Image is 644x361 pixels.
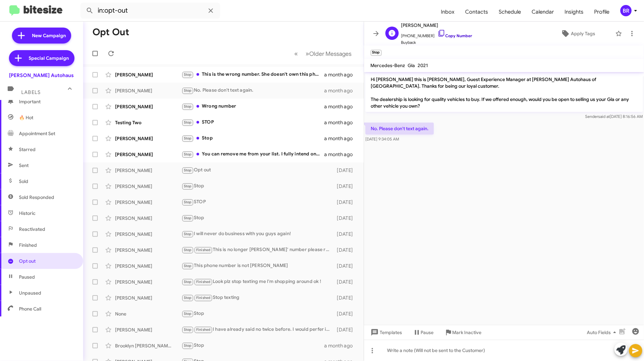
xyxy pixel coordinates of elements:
span: Phone Call [19,306,41,312]
span: Stop [184,120,192,125]
a: Calendar [526,2,559,22]
div: Testing Two [115,119,182,126]
span: Reactivated [19,226,45,232]
div: [DATE] [333,199,358,206]
span: Opt out [19,258,36,264]
span: Labels [21,89,41,95]
div: Opt out [182,166,333,174]
span: Stop [184,104,192,109]
span: 🔥 Hot [19,114,33,121]
div: [DATE] [333,279,358,285]
div: a month ago [324,342,358,349]
div: [DATE] [333,167,358,174]
span: Stop [184,216,192,220]
div: [PERSON_NAME] [115,326,182,333]
div: You can remove me from your list. I fully intend on keeping my "non-tariff" vehicle and making a ... [182,150,324,158]
nav: Page navigation example [291,47,356,60]
input: Search [80,3,220,19]
div: [DATE] [333,295,358,301]
div: [PERSON_NAME] [115,199,182,206]
button: Pause [408,326,439,338]
div: Stop texting [182,294,333,302]
span: Sold [19,178,28,185]
span: « [295,49,298,58]
span: Buyback [401,39,472,46]
div: STOP [182,198,333,206]
span: Stop [184,72,192,77]
span: Schedule [493,2,526,22]
p: No. Please don't text again. [365,123,434,135]
button: Next [302,47,356,60]
span: Stop [184,343,192,348]
div: Brooklyn [PERSON_NAME] [115,342,182,349]
span: Pause [421,326,434,338]
span: Historic [19,210,36,217]
span: Templates [369,326,402,338]
span: 2021 [418,62,428,68]
div: [PERSON_NAME] [115,87,182,94]
div: Wrong number [182,103,324,110]
span: Stop [184,88,192,93]
div: a month ago [324,135,358,142]
button: Previous [291,47,302,60]
span: Insights [559,2,589,22]
span: Sold Responded [19,194,54,201]
span: Gla [408,62,415,68]
div: [DATE] [333,311,358,317]
a: Inbox [436,2,460,22]
span: Appointment Set [19,130,55,137]
span: Auto Fields [587,326,619,338]
span: Stop [184,136,192,140]
a: New Campaign [12,28,71,44]
div: STOP [182,119,324,126]
div: This is no longer [PERSON_NAME]' number please remove from your system [182,246,333,254]
span: Finished [196,296,211,300]
div: a month ago [324,119,358,126]
span: Sender [DATE] 8:16:56 AM [585,114,643,119]
span: [DATE] 9:34:05 AM [365,136,399,141]
div: a month ago [324,87,358,94]
span: Finished [19,242,37,248]
div: [DATE] [333,263,358,269]
div: [PERSON_NAME] [115,295,182,301]
span: Stop [184,296,192,300]
button: BR [615,5,637,16]
span: Special Campaign [29,55,69,61]
div: Stop [182,310,333,317]
button: Templates [364,326,408,338]
button: Mark Inactive [439,326,487,338]
div: [DATE] [333,231,358,237]
div: [PERSON_NAME] Autohaus [9,72,74,79]
div: [PERSON_NAME] [115,167,182,174]
a: Contacts [460,2,493,22]
div: No. Please don't text again. [182,87,324,94]
span: Sent [19,162,29,169]
span: Finished [196,327,211,332]
p: Hi [PERSON_NAME] this is [PERSON_NAME], Guest Experience Manager at [PERSON_NAME] Autohaus of [GE... [365,73,643,112]
div: [PERSON_NAME] [115,263,182,269]
div: BR [620,5,632,16]
span: [PERSON_NAME] [401,21,472,29]
span: [PHONE_NUMBER] [401,29,472,39]
div: Stop [182,214,333,222]
button: Apply Tags [543,28,612,40]
a: Profile [589,2,615,22]
button: Auto Fields [581,326,624,338]
span: Stop [184,327,192,332]
div: This phone number is not [PERSON_NAME] [182,262,333,270]
span: Starred [19,146,36,153]
div: I will never do business with you guys again! [182,230,333,238]
span: Stop [184,232,192,236]
div: Stop [182,135,324,142]
small: Stop [371,50,382,56]
span: Stop [184,248,192,252]
span: Paused [19,274,35,280]
div: a month ago [324,151,358,158]
span: Stop [184,200,192,204]
div: I have already said no twice before. I would perfer if people stop messaging to buy my car. Thank... [182,326,333,333]
div: [PERSON_NAME] [115,231,182,237]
